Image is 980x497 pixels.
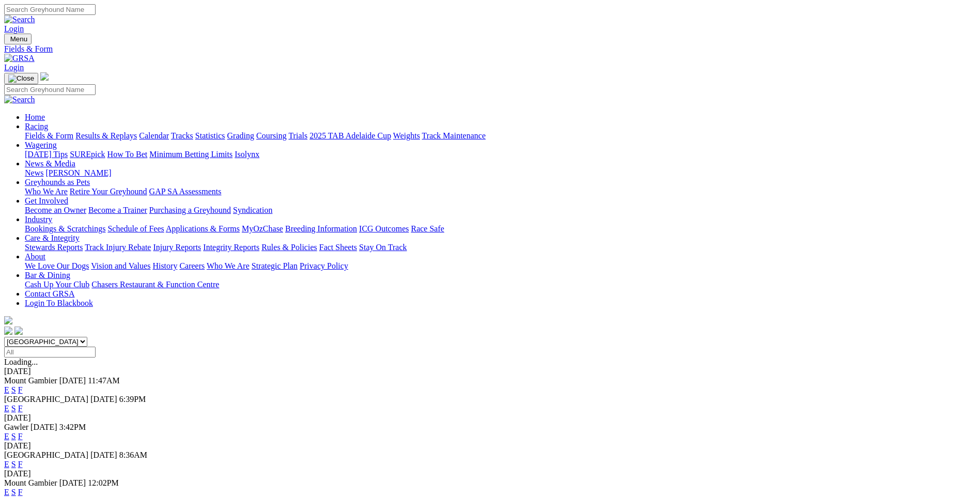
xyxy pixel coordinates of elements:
div: About [25,261,976,271]
a: F [18,385,23,394]
a: Stay On Track [359,243,407,252]
a: S [11,488,16,496]
div: Bar & Dining [25,280,976,289]
img: Close [8,74,34,83]
a: How To Bet [107,150,148,159]
a: Injury Reports [153,243,201,252]
a: Login [4,24,24,33]
a: S [11,432,16,441]
a: Contact GRSA [25,289,74,298]
div: Racing [25,131,976,141]
div: [DATE] [4,469,976,478]
a: Track Injury Rebate [85,243,151,252]
img: logo-grsa-white.png [40,72,49,81]
a: S [11,460,16,469]
a: Coursing [256,131,287,140]
span: Menu [10,35,27,43]
a: Applications & Forms [166,224,240,233]
a: News & Media [25,159,75,168]
a: F [18,488,23,496]
a: Racing [25,122,48,131]
a: Fact Sheets [319,243,357,252]
a: Stewards Reports [25,243,83,252]
a: Strategic Plan [252,261,298,270]
span: Mount Gambier [4,478,57,487]
div: [DATE] [4,367,976,376]
a: [PERSON_NAME] [45,168,111,177]
a: Who We Are [207,261,250,270]
a: Purchasing a Greyhound [149,206,231,214]
a: Chasers Restaurant & Function Centre [91,280,219,289]
a: Fields & Form [4,44,976,54]
a: Weights [393,131,420,140]
input: Select date [4,347,96,358]
a: About [25,252,45,261]
a: News [25,168,43,177]
a: Greyhounds as Pets [25,178,90,187]
button: Toggle navigation [4,73,38,84]
img: GRSA [4,54,35,63]
span: Gawler [4,423,28,431]
div: Wagering [25,150,976,159]
img: logo-grsa-white.png [4,316,12,324]
a: Schedule of Fees [107,224,164,233]
span: [DATE] [90,395,117,403]
a: History [152,261,177,270]
a: S [11,385,16,394]
span: [DATE] [30,423,57,431]
span: 12:02PM [88,478,119,487]
a: Rules & Policies [261,243,317,252]
a: Become a Trainer [88,206,147,214]
a: MyOzChase [242,224,283,233]
img: Search [4,15,35,24]
a: Results & Replays [75,131,137,140]
a: Fields & Form [25,131,73,140]
a: Retire Your Greyhound [70,187,147,196]
a: E [4,432,9,441]
a: GAP SA Assessments [149,187,222,196]
a: Tracks [171,131,193,140]
a: Login To Blackbook [25,299,93,307]
a: Industry [25,215,52,224]
span: Loading... [4,358,38,366]
a: Bookings & Scratchings [25,224,105,233]
a: Minimum Betting Limits [149,150,232,159]
span: Mount Gambier [4,376,57,385]
a: Vision and Values [91,261,150,270]
a: Home [25,113,45,121]
div: Care & Integrity [25,243,976,252]
img: twitter.svg [14,327,23,335]
a: [DATE] Tips [25,150,68,159]
span: 6:39PM [119,395,146,403]
a: Breeding Information [285,224,357,233]
a: Login [4,63,24,72]
span: [DATE] [59,478,86,487]
a: Wagering [25,141,57,149]
a: Get Involved [25,196,68,205]
a: Grading [227,131,254,140]
a: E [4,404,9,413]
a: Integrity Reports [203,243,259,252]
a: Isolynx [235,150,259,159]
a: Careers [179,261,205,270]
a: ICG Outcomes [359,224,409,233]
a: Care & Integrity [25,234,80,242]
span: [DATE] [90,451,117,459]
a: Race Safe [411,224,444,233]
a: Cash Up Your Club [25,280,89,289]
a: F [18,460,23,469]
span: 3:42PM [59,423,86,431]
a: E [4,460,9,469]
a: E [4,488,9,496]
a: Track Maintenance [422,131,486,140]
img: Search [4,95,35,104]
div: [DATE] [4,441,976,451]
a: Bar & Dining [25,271,70,279]
a: Syndication [233,206,272,214]
a: S [11,404,16,413]
span: [GEOGRAPHIC_DATA] [4,395,88,403]
a: 2025 TAB Adelaide Cup [309,131,391,140]
div: [DATE] [4,413,976,423]
a: E [4,385,9,394]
